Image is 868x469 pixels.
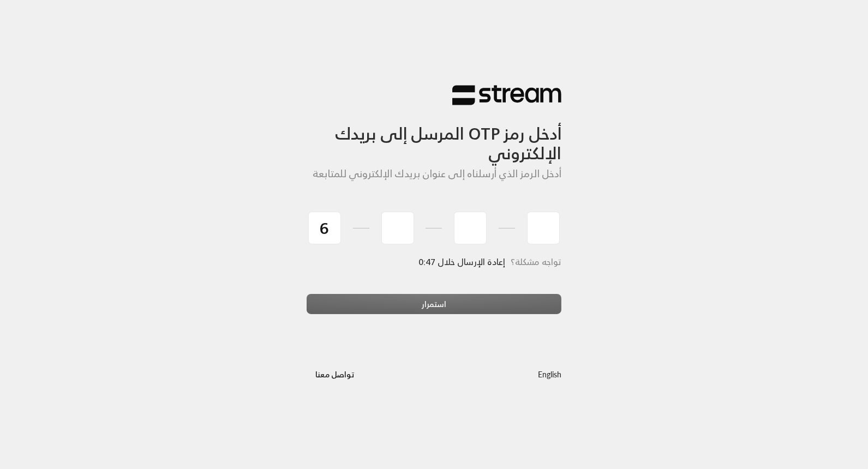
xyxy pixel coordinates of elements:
a: English [538,364,561,384]
img: Stream Logo [452,85,561,106]
span: إعادة الإرسال خلال 0:47 [420,254,506,269]
button: تواصل معنا [307,364,364,384]
h3: أدخل رمز OTP المرسل إلى بريدك الإلكتروني [307,106,562,163]
a: تواصل معنا [307,368,364,381]
span: تواجه مشكلة؟ [511,254,561,269]
h5: أدخل الرمز الذي أرسلناه إلى عنوان بريدك الإلكتروني للمتابعة [307,168,562,180]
